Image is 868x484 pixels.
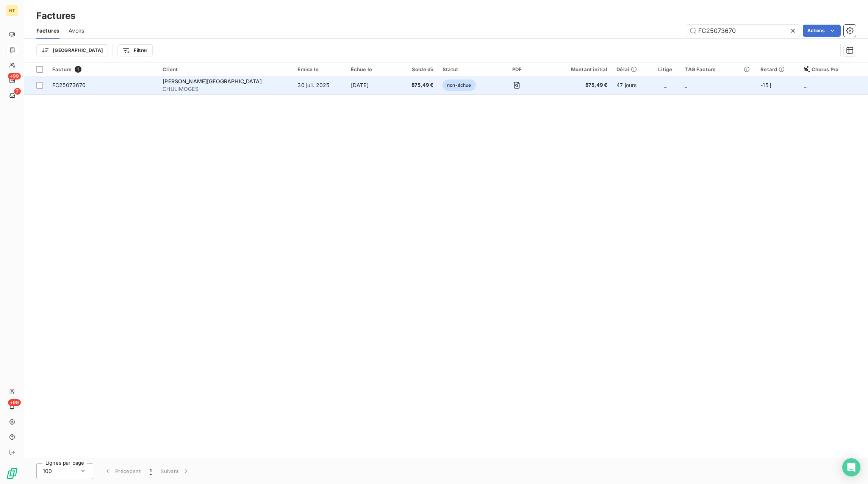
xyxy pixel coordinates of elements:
span: -15 j [760,82,771,88]
td: [DATE] [346,76,397,94]
span: 100 [43,467,52,475]
span: _ [804,82,806,88]
div: PDF [497,66,536,72]
span: +99 [8,399,21,406]
button: [GEOGRAPHIC_DATA] [36,44,108,56]
td: 30 juil. 2025 [293,76,346,94]
button: Filtrer [117,44,152,56]
button: Précédent [99,463,145,479]
span: 7 [14,88,21,95]
span: 875,49 € [546,81,608,89]
span: _ [664,82,666,88]
div: NT [6,5,18,17]
div: Délai [616,66,646,72]
div: Chorus Pro [804,66,863,72]
div: Émise le [297,66,341,72]
span: Factures [36,27,59,34]
span: non-échue [443,80,475,91]
span: Facture [52,66,72,72]
span: CHULIMOGES [163,85,288,93]
div: Montant initial [546,66,608,72]
img: Logo LeanPay [6,467,18,479]
span: _ [685,82,687,88]
div: Statut [443,66,488,72]
input: Rechercher [686,25,800,37]
td: 47 jours [612,76,650,94]
div: TAG Facture [685,66,751,72]
span: 875,49 € [402,81,433,89]
span: Avoirs [69,27,84,34]
span: FC25073670 [52,82,86,88]
span: [PERSON_NAME][GEOGRAPHIC_DATA] [163,78,262,84]
div: Retard [760,66,794,72]
button: Suivant [156,463,194,479]
span: 1 [75,66,81,73]
div: Litige [655,66,676,72]
button: Actions [803,25,841,37]
span: 1 [150,467,152,475]
span: +99 [8,73,21,80]
h3: Factures [36,9,75,23]
div: Échue le [351,66,393,72]
div: Client [163,66,288,72]
div: Open Intercom Messenger [842,458,860,476]
button: 1 [145,463,156,479]
div: Solde dû [402,66,433,72]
